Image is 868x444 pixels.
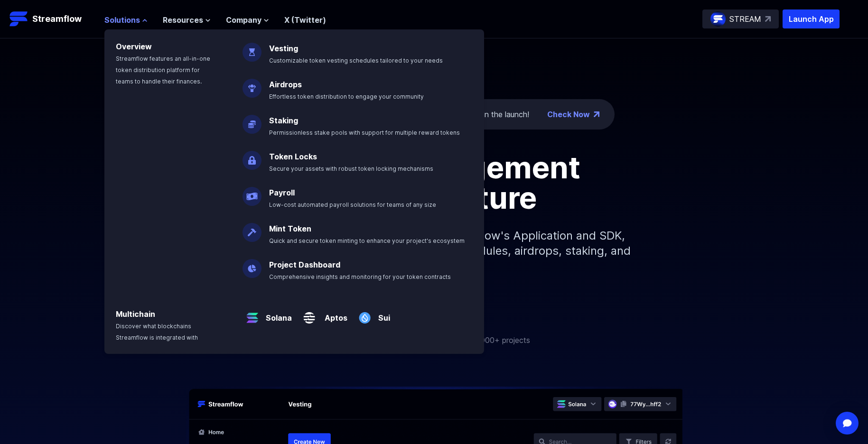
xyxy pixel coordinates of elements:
a: Multichain [116,309,155,319]
img: Staking [243,107,261,134]
a: Streamflow [9,9,95,28]
img: Airdrops [243,71,261,98]
span: Discover what blockchains Streamflow is integrated with [116,323,198,341]
a: Aptos [319,305,347,324]
span: Customizable token vesting schedules tailored to your needs [269,57,443,64]
a: Staking [269,116,298,125]
p: STREAM [729,13,761,25]
a: STREAM [702,9,779,28]
img: Mint Token [243,215,261,242]
button: Company [226,14,269,26]
a: Token Locks [269,152,317,161]
img: Token Locks [243,143,261,170]
a: Overview [116,42,152,51]
span: Permissionless stake pools with support for multiple reward tokens [269,129,460,136]
img: Vesting [243,35,261,62]
a: Sui [374,305,390,324]
span: Effortless token distribution to engage your community [269,93,424,100]
a: Mint Token [269,224,311,233]
span: Quick and secure token minting to enhance your project's ecosystem [269,237,465,244]
img: streamflow-logo-circle.png [710,11,726,27]
p: Streamflow [32,12,82,26]
a: Vesting [269,44,298,53]
a: Airdrops [269,80,302,89]
span: Solutions [104,14,140,26]
a: Check Now [547,109,590,120]
button: Launch App [783,9,840,28]
span: Comprehensive insights and monitoring for your token contracts [269,273,451,280]
img: Solana [243,301,262,327]
a: Payroll [269,188,295,197]
span: Company [226,14,261,26]
span: Resources [163,14,203,26]
a: X (Twitter) [284,15,326,25]
a: Project Dashboard [269,260,340,269]
img: top-right-arrow.svg [765,16,771,22]
img: Sui [355,301,374,327]
a: Solana [262,305,292,324]
span: Streamflow features an all-in-one token distribution platform for teams to handle their finances. [116,55,210,85]
img: Aptos [299,301,319,327]
span: Secure your assets with robust token locking mechanisms [269,165,433,172]
img: Payroll [243,179,261,206]
img: Project Dashboard [243,251,261,278]
button: Solutions [104,14,148,26]
div: Open Intercom Messenger [836,412,859,435]
button: Resources [163,14,211,26]
img: Streamflow Logo [9,9,28,28]
span: Low-cost automated payroll solutions for teams of any size [269,201,436,208]
img: top-right-arrow.png [594,111,599,117]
